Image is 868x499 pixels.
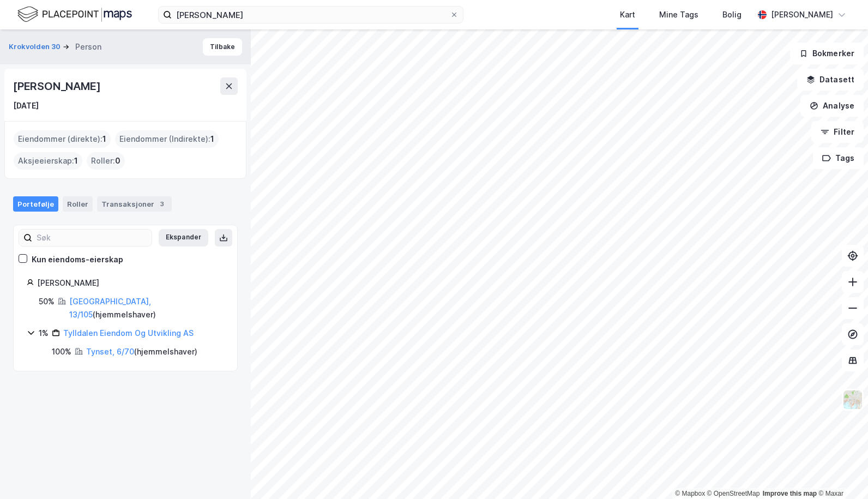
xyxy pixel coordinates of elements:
div: Person [75,40,101,53]
button: Bokmerker [790,43,864,64]
div: [PERSON_NAME] [771,8,833,21]
div: 1% [39,327,49,340]
a: Improve this map [763,490,817,497]
button: Krokvolden 30 [9,41,63,52]
div: Aksjeeierskap : [14,152,82,170]
span: 0 [115,154,120,167]
button: Ekspander [159,229,208,247]
a: Tylldalen Eiendom Og Utvikling AS [63,328,194,338]
div: Transaksjoner [97,196,172,212]
iframe: Chat Widget [813,447,868,499]
div: Roller : [87,152,125,170]
div: Mine Tags [659,8,698,21]
a: Tynset, 6/70 [86,347,134,356]
button: Tags [813,147,864,169]
div: Portefølje [13,196,58,212]
div: 3 [156,199,167,209]
img: logo.f888ab2527a4732fd821a326f86c7f29.svg [17,5,132,24]
span: 1 [210,133,214,146]
div: [PERSON_NAME] [13,77,103,95]
span: 1 [103,133,106,146]
div: Roller [63,196,93,212]
button: Analyse [800,95,864,117]
a: OpenStreetMap [707,490,760,497]
div: Eiendommer (Indirekte) : [115,130,219,148]
div: Kart [620,8,635,21]
div: 100% [52,345,71,358]
button: Tilbake [203,38,242,56]
div: Bolig [722,8,742,21]
div: ( hjemmelshaver ) [86,345,197,358]
div: Kun eiendoms-eierskap [32,253,123,266]
a: [GEOGRAPHIC_DATA], 13/105 [69,297,151,319]
div: [PERSON_NAME] [37,276,224,290]
div: Eiendommer (direkte) : [14,130,111,148]
button: Datasett [797,69,864,91]
div: 50% [39,295,55,308]
div: [DATE] [13,99,39,112]
input: Søk på adresse, matrikkel, gårdeiere, leietakere eller personer [172,7,450,23]
button: Filter [811,121,864,143]
span: 1 [74,154,78,167]
a: Mapbox [675,490,705,497]
input: Søk [32,230,152,246]
img: Z [842,389,863,410]
div: ( hjemmelshaver ) [69,295,224,321]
